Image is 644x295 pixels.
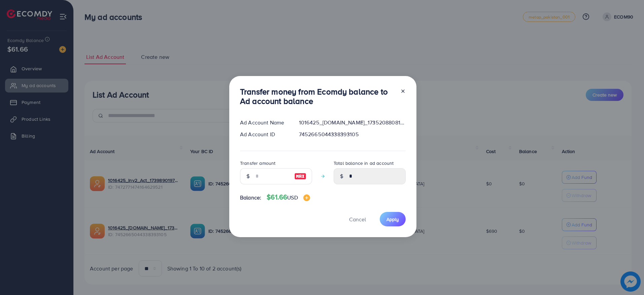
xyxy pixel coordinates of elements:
[240,87,395,106] h3: Transfer money from Ecomdy balance to Ad account balance
[341,212,374,226] button: Cancel
[386,216,399,223] span: Apply
[380,212,406,226] button: Apply
[235,131,294,138] div: Ad Account ID
[287,194,298,201] span: USD
[267,193,310,201] h4: $61.66
[294,131,411,138] div: 7452665044338393105
[240,194,261,201] span: Balance:
[240,160,275,167] label: Transfer amount
[294,172,306,180] img: image
[349,216,366,223] span: Cancel
[303,194,310,201] img: image
[294,119,411,126] div: 1016425_[DOMAIN_NAME]_1735208808115
[334,160,394,167] label: Total balance in ad account
[235,119,294,126] div: Ad Account Name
